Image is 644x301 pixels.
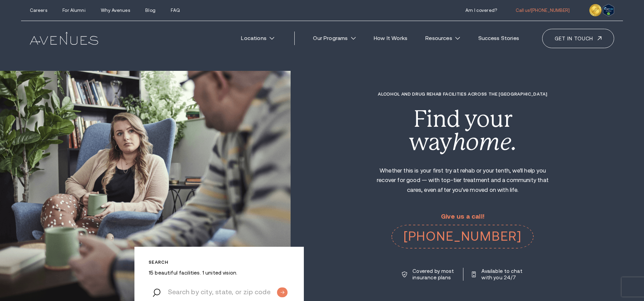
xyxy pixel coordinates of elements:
[149,260,290,265] p: Search
[277,287,288,297] input: Submit
[471,31,526,46] a: Success Stories
[367,31,415,46] a: How It Works
[306,31,363,46] a: Our Programs
[62,8,85,13] a: For Alumni
[391,213,534,220] p: Give us a call!
[481,268,523,281] p: Available to chat with you 24/7
[234,31,281,46] a: Locations
[516,8,570,13] a: Call us![PHONE_NUMBER]
[149,269,290,276] p: 15 beautiful facilities. 1 united vision.
[171,8,180,13] a: FAQ
[30,8,47,13] a: Careers
[391,225,534,248] a: [PHONE_NUMBER]
[452,128,517,155] i: home.
[542,29,614,48] a: Get in touch
[370,107,555,154] div: Find your way
[402,268,455,281] a: Covered by most insurance plans
[465,8,497,13] a: Am I covered?
[101,8,130,13] a: Why Avenues
[412,268,455,281] p: Covered by most insurance plans
[603,4,614,16] img: Verify Approval for www.avenuesrecovery.com
[472,268,523,281] a: Available to chat with you 24/7
[145,8,155,13] a: Blog
[603,6,614,13] a: Verify LegitScript Approval for www.avenuesrecovery.com
[370,166,555,195] p: Whether this is your first try at rehab or your tenth, we'll help you recover for good — with top...
[531,8,570,13] span: [PHONE_NUMBER]
[370,92,555,97] h1: Alcohol and Drug Rehab Facilities across the [GEOGRAPHIC_DATA]
[419,31,467,46] a: Resources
